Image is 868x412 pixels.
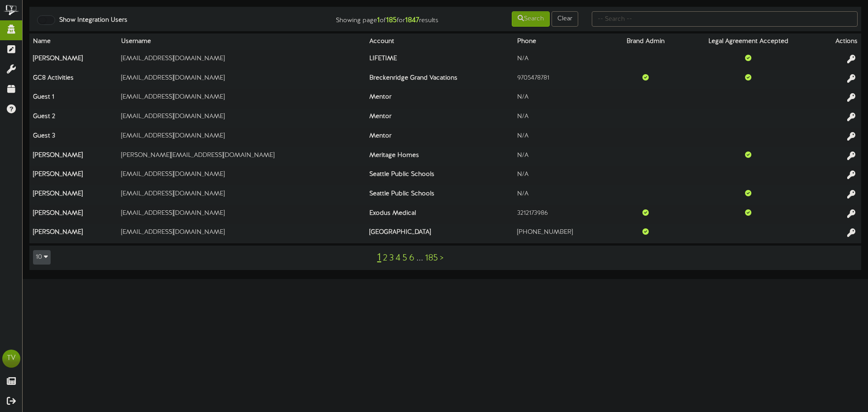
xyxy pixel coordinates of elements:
[377,16,380,24] strong: 1
[512,11,550,27] button: Search
[514,33,611,50] th: Phone
[425,253,438,263] a: 185
[681,33,816,50] th: Legal Agreement Accepted
[611,33,681,50] th: Brand Admin
[29,205,118,224] th: [PERSON_NAME]
[118,109,366,128] td: [EMAIL_ADDRESS][DOMAIN_NAME]
[118,185,366,205] td: [EMAIL_ADDRESS][DOMAIN_NAME]
[29,109,118,128] th: Guest 2
[514,185,611,205] td: N/A
[118,147,366,166] td: [PERSON_NAME][EMAIL_ADDRESS][DOMAIN_NAME]
[29,89,118,109] th: Guest 1
[514,147,611,166] td: N/A
[366,109,514,128] th: Mentor
[514,166,611,186] td: N/A
[29,50,118,70] th: [PERSON_NAME]
[377,252,381,264] a: 1
[816,33,861,50] th: Actions
[29,70,118,89] th: GC8 Activities
[366,147,514,166] th: Meritage Homes
[514,128,611,147] td: N/A
[366,33,514,50] th: Account
[366,205,514,224] th: Exodus Medical
[118,50,366,70] td: [EMAIL_ADDRESS][DOMAIN_NAME]
[366,185,514,205] th: Seattle Public Schools
[366,50,514,70] th: LIFETIME
[33,250,51,265] button: 10
[552,11,578,27] button: Clear
[29,166,118,186] th: [PERSON_NAME]
[592,11,858,27] input: -- Search --
[366,128,514,147] th: Mentor
[514,109,611,128] td: N/A
[29,33,118,50] th: Name
[118,166,366,186] td: [EMAIL_ADDRESS][DOMAIN_NAME]
[366,224,514,243] th: [GEOGRAPHIC_DATA]
[118,89,366,109] td: [EMAIL_ADDRESS][DOMAIN_NAME]
[29,224,118,243] th: [PERSON_NAME]
[440,253,443,263] a: >
[366,89,514,109] th: Mentor
[514,224,611,243] td: [PHONE_NUMBER]
[2,350,20,368] div: TV
[118,70,366,89] td: [EMAIL_ADDRESS][DOMAIN_NAME]
[366,70,514,89] th: Breckenridge Grand Vacations
[396,253,401,263] a: 4
[118,224,366,243] td: [EMAIL_ADDRESS][DOMAIN_NAME]
[118,33,366,50] th: Username
[402,253,407,263] a: 5
[118,128,366,147] td: [EMAIL_ADDRESS][DOMAIN_NAME]
[366,166,514,186] th: Seattle Public Schools
[118,205,366,224] td: [EMAIL_ADDRESS][DOMAIN_NAME]
[306,10,445,26] div: Showing page of for results
[29,147,118,166] th: [PERSON_NAME]
[409,253,415,263] a: 6
[405,16,419,24] strong: 1847
[416,253,423,263] a: ...
[383,253,387,263] a: 2
[386,16,397,24] strong: 185
[514,70,611,89] td: 9705478781
[514,50,611,70] td: N/A
[52,16,127,25] label: Show Integration Users
[514,205,611,224] td: 3212173986
[29,185,118,205] th: [PERSON_NAME]
[29,128,118,147] th: Guest 3
[389,253,394,263] a: 3
[514,89,611,109] td: N/A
